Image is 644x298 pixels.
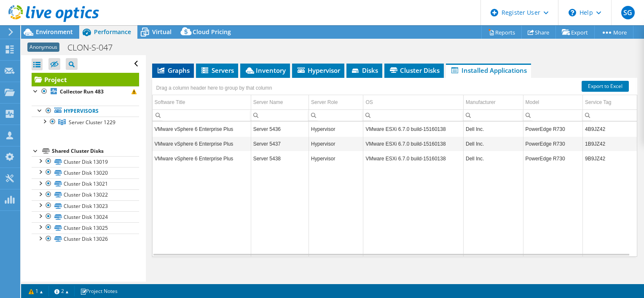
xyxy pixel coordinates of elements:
td: Server Name Column [251,95,309,110]
td: Manufacturer Column [464,95,523,110]
span: Server Cluster 1229 [69,119,115,126]
div: Server Role [311,97,338,107]
td: Column OS, Value VMware ESXi 6.7.0 build-15160138 [363,151,464,166]
a: Collector Run 483 [32,86,139,97]
div: Model [526,97,539,107]
span: Performance [94,28,131,36]
b: Collector Run 483 [60,88,104,95]
td: Column OS, Value VMware ESXi 6.7.0 build-15160138 [363,122,464,136]
span: Servers [200,66,234,74]
td: Column Model, Value PowerEdge R730 [523,136,583,151]
td: Column Software Title, Filter cell [153,109,251,121]
td: Column Manufacturer, Filter cell [464,109,523,121]
a: Cluster Disk 13026 [32,234,139,245]
a: Cluster Disk 13024 [32,211,139,222]
td: Column Software Title, Value VMware vSphere 6 Enterprise Plus [153,151,251,166]
td: Column Service Tag, Filter cell [583,109,637,121]
a: Cluster Disk 13020 [32,167,139,178]
a: 1 [23,286,49,296]
div: Server Name [253,97,283,107]
td: Column OS, Value VMware ESXi 6.7.0 build-15160138 [363,136,464,151]
td: Column Model, Value PowerEdge R730 [523,122,583,136]
a: More [594,26,633,39]
span: Anonymous [27,43,59,52]
td: Column Server Role, Filter cell [309,109,363,121]
span: Inventory [244,66,286,74]
td: Column Service Tag, Value 1B9JZ42 [583,136,637,151]
span: Cloud Pricing [193,28,231,36]
span: Disks [351,66,378,74]
a: Cluster Disk 13023 [32,200,139,211]
span: Environment [36,28,73,36]
div: Manufacturer [466,97,496,107]
span: Cluster Disks [389,66,440,74]
td: Column OS, Filter cell [363,109,464,121]
a: Export to Excel [582,81,629,92]
td: Server Role Column [309,95,363,110]
td: Column Model, Filter cell [523,109,583,121]
td: Column Software Title, Value VMware vSphere 6 Enterprise Plus [153,136,251,151]
td: Column Server Name, Filter cell [251,109,309,121]
span: SG [621,6,635,19]
td: Column Server Role, Value Hypervisor [309,122,363,136]
td: Column Model, Value PowerEdge R730 [523,151,583,166]
div: OS [365,97,373,107]
a: 2 [48,286,75,296]
div: Software Title [155,97,185,107]
td: Column Server Name, Value Server 5438 [251,151,309,166]
div: Shared Cluster Disks [52,146,139,156]
td: Column Server Role, Value Hypervisor [309,151,363,166]
td: Software Title Column [153,95,251,110]
span: Virtual [152,28,172,36]
span: Graphs [156,66,190,74]
td: Column Server Name, Value Server 5437 [251,136,309,151]
h1: CLON-S-047 [64,43,126,52]
td: Column Server Name, Value Server 5436 [251,122,309,136]
a: Reports [481,26,522,39]
div: Service Tag [585,97,611,107]
td: Column Manufacturer, Value Dell Inc. [464,122,523,136]
div: Data grid [152,78,637,257]
td: Column Service Tag, Value 4B9JZ42 [583,122,637,136]
a: Project Notes [74,286,123,296]
td: Column Manufacturer, Value Dell Inc. [464,136,523,151]
a: Hypervisors [32,106,139,117]
td: Model Column [523,95,583,110]
a: Server Cluster 1229 [32,117,139,128]
svg: \n [569,9,576,16]
td: Service Tag Column [583,95,637,110]
div: Drag a column header here to group by that column [154,82,274,94]
td: Column Service Tag, Value 9B9JZ42 [583,151,637,166]
td: Column Server Role, Value Hypervisor [309,136,363,151]
td: Column Software Title, Value VMware vSphere 6 Enterprise Plus [153,122,251,136]
a: Export [555,26,595,39]
a: Share [521,26,556,39]
span: Hypervisor [296,66,340,74]
a: Cluster Disk 13019 [32,156,139,167]
a: Project [32,73,139,86]
td: OS Column [363,95,464,110]
a: Cluster Disk 13021 [32,178,139,189]
a: Cluster Disk 13025 [32,222,139,233]
td: Column Manufacturer, Value Dell Inc. [464,151,523,166]
a: Cluster Disk 13022 [32,189,139,200]
span: Installed Applications [450,66,527,74]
